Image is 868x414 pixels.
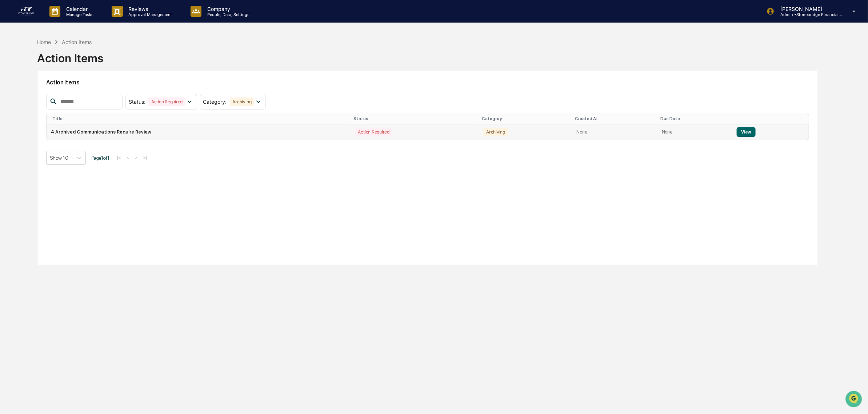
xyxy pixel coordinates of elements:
button: > [133,155,140,161]
span: Data Lookup [15,106,46,113]
div: Title [52,116,348,121]
span: Page 1 of 1 [91,155,109,161]
span: Preclearance [15,92,47,99]
a: Powered byPylon [51,123,88,129]
div: Due Date [660,116,729,121]
a: 🔎Data Lookup [4,103,49,116]
p: Company [201,6,253,12]
span: Pylon [72,123,88,129]
button: View [737,127,755,137]
button: |< [115,155,123,161]
p: Admin • Stonebridge Financial Group [775,12,842,17]
td: None [657,124,732,140]
button: < [124,155,132,161]
p: Approval Management [123,12,176,17]
img: 1746055101610-c473b297-6a78-478c-a979-82029cc54cd1 [7,56,20,69]
span: Attestations [60,92,90,99]
p: Calendar [60,6,97,12]
p: How can we help? [7,15,132,27]
div: Start new chat [25,56,119,63]
button: >| [141,155,149,161]
td: 4 Archived Communications Require Review [47,124,351,140]
span: Status : [129,99,145,105]
p: People, Data, Settings [201,12,253,17]
div: Status [354,116,476,121]
td: None [572,124,657,140]
div: Created At [575,116,655,121]
div: Home [37,39,51,45]
a: 🗄️Attestations [50,89,93,102]
div: Action Required [355,128,392,136]
span: Category : [203,99,227,105]
h2: Action Items [46,79,809,86]
a: 🖐️Preclearance [4,89,50,102]
iframe: Open customer support [845,390,864,410]
div: Archiving [483,128,508,136]
img: logo [17,5,35,17]
div: Action Required [148,97,185,106]
div: 🗄️ [53,92,59,98]
div: We're available if you need us! [25,63,92,69]
div: Category [482,116,569,121]
p: Reviews [123,6,176,12]
a: View [737,129,755,135]
div: 🔎 [7,106,13,112]
div: Action Items [37,46,103,65]
p: [PERSON_NAME] [775,6,842,12]
button: Start new chat [124,58,132,67]
p: Manage Tasks [60,12,97,17]
div: Archiving [230,97,255,106]
div: Action Items [62,39,92,45]
div: 🖐️ [7,92,13,98]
